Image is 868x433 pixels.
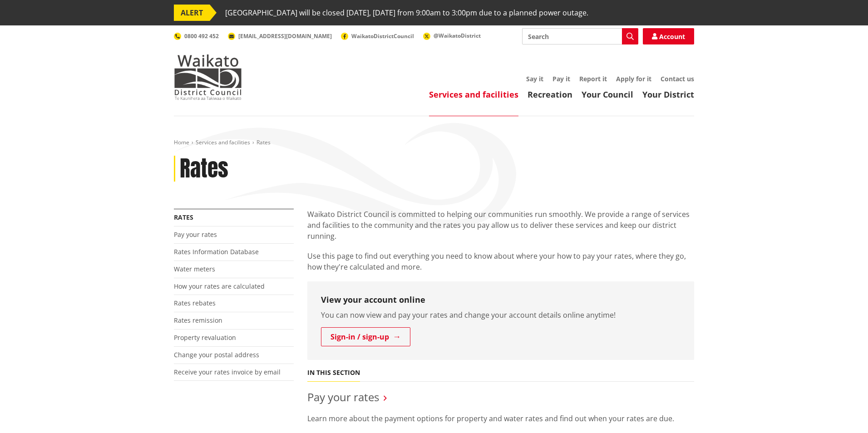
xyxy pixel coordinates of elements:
[180,156,228,182] h1: Rates
[661,74,694,83] a: Contact us
[552,74,570,83] a: Pay it
[434,32,481,39] span: @WaikatoDistrict
[321,310,681,320] p: You can now view and pay your rates and change your account details online anytime!
[321,295,681,305] h3: View your account online
[225,5,588,21] span: [GEOGRAPHIC_DATA] will be closed [DATE], [DATE] from 9:00am to 3:00pm due to a planned power outage.
[429,89,518,100] a: Services and facilities
[341,32,414,40] a: WaikatoDistrictCouncil
[526,74,543,83] a: Say it
[522,28,638,44] input: Search input
[174,350,259,359] a: Change your postal address
[174,368,281,376] a: Receive your rates invoice by email
[174,138,189,146] a: Home
[174,316,222,325] a: Rates remission
[616,74,651,83] a: Apply for it
[582,89,633,100] a: Your Council
[174,5,210,21] span: ALERT
[307,369,360,377] h5: In this section
[174,32,219,40] a: 0800 492 452
[174,139,694,147] nav: breadcrumb
[228,32,332,40] a: [EMAIL_ADDRESS][DOMAIN_NAME]
[423,32,481,39] a: @WaikatoDistrict
[579,74,607,83] a: Report it
[174,282,265,290] a: How your rates are calculated
[642,89,694,100] a: Your District
[238,32,332,40] span: [EMAIL_ADDRESS][DOMAIN_NAME]
[256,138,271,146] span: Rates
[307,413,694,424] p: Learn more about the payment options for property and water rates and find out when your rates ar...
[174,333,236,342] a: Property revaluation
[307,389,379,404] a: Pay your rates
[174,230,217,239] a: Pay your rates
[307,251,694,272] p: Use this page to find out everything you need to know about where your how to pay your rates, whe...
[196,138,250,146] a: Services and facilities
[321,327,410,346] a: Sign-in / sign-up
[174,265,215,273] a: Water meters
[643,28,694,44] a: Account
[174,247,259,256] a: Rates Information Database
[174,299,216,307] a: Rates rebates
[174,54,242,100] img: Waikato District Council - Te Kaunihera aa Takiwaa o Waikato
[528,89,572,100] a: Recreation
[351,32,414,40] span: WaikatoDistrictCouncil
[307,209,694,241] p: Waikato District Council is committed to helping our communities run smoothly. We provide a range...
[184,32,219,40] span: 0800 492 452
[174,213,193,221] a: Rates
